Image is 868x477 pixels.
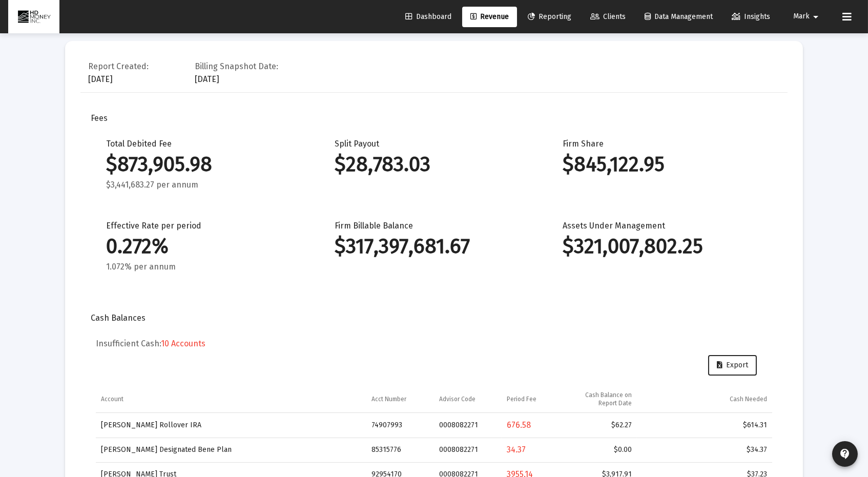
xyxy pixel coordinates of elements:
td: 0008082271 [434,413,502,438]
div: [DATE] [88,59,149,85]
div: Effective Rate per period [106,221,304,272]
img: Dashboard [16,7,52,27]
td: 85315776 [366,438,434,462]
span: Export [717,361,748,369]
td: [PERSON_NAME] Designated Bene Plan [96,438,366,462]
div: $3,441,683.27 per annum [106,180,304,190]
span: Revenue [470,12,509,21]
span: Insights [732,12,770,21]
div: 1.072% per annum [106,262,304,272]
button: Mark [781,6,834,27]
div: Firm Billable Balance [335,221,532,272]
a: Insights [724,7,778,27]
a: Data Management [636,7,721,27]
td: Column Advisor Code [434,386,502,413]
div: 676.58 [507,420,564,430]
td: Column Account [96,386,366,413]
a: Reporting [520,7,580,27]
div: $845,122.95 [563,159,760,170]
td: [PERSON_NAME] Rollover IRA [96,413,366,438]
div: Acct Number [371,395,406,403]
button: Export [708,355,757,376]
div: Firm Share [563,139,760,190]
div: Billing Snapshot Date: [195,61,278,72]
mat-icon: arrow_drop_down [810,7,822,27]
div: Fees [91,113,777,123]
span: Reporting [528,12,571,21]
span: Clients [590,12,626,21]
div: Cash Balances [91,313,777,323]
div: $321,007,802.25 [563,241,760,252]
div: Total Debited Fee [106,139,304,190]
div: Cash Balance on Report Date [574,391,632,407]
div: 0.272% [106,241,304,252]
div: 34.37 [507,445,564,455]
a: Dashboard [397,7,460,27]
td: 0008082271 [434,438,502,462]
div: Cash Needed [730,395,767,403]
td: Column Cash Needed [637,386,772,413]
div: $34.37 [642,445,767,455]
div: Account [101,395,123,403]
span: Mark [793,12,810,21]
span: Data Management [645,12,713,21]
div: $614.31 [642,420,767,430]
a: Revenue [462,7,517,27]
td: Column Acct Number [366,386,434,413]
td: Column Cash Balance on Report Date [569,386,637,413]
span: 10 Accounts [161,339,205,348]
td: Column Period Fee [502,386,569,413]
span: Dashboard [405,12,451,21]
div: $317,397,681.67 [335,241,532,252]
h5: Insufficient Cash: [96,339,772,349]
div: Period Fee [507,395,536,403]
div: Split Payout [335,139,532,190]
td: 74907993 [366,413,434,438]
div: $0.00 [574,445,632,455]
div: $62.27 [574,420,632,430]
mat-icon: contact_support [839,448,851,460]
div: $873,905.98 [106,159,304,170]
div: $28,783.03 [335,159,532,170]
a: Clients [582,7,634,27]
div: Assets Under Management [563,221,760,272]
div: Report Created: [88,61,149,72]
div: Advisor Code [439,395,476,403]
div: [DATE] [195,59,278,85]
